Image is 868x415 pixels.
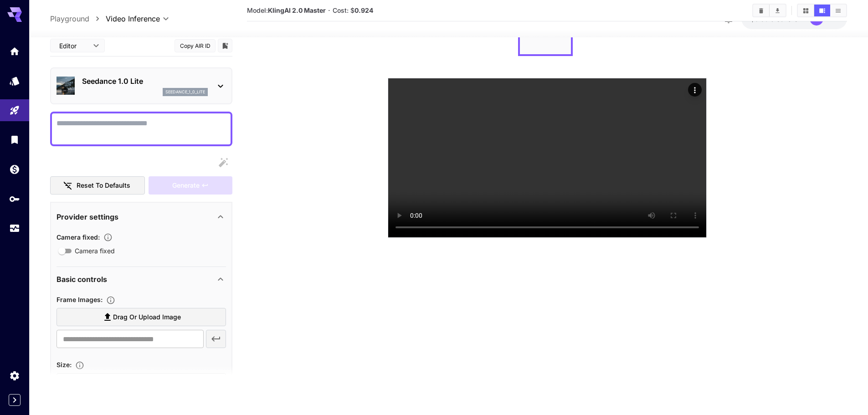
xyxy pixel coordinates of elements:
[753,5,769,16] button: Clear All
[830,5,846,16] button: Show media in list view
[798,5,814,16] button: Show media in grid view
[56,307,226,326] label: Drag or upload image
[9,75,20,87] div: Models
[72,360,88,369] button: Adjust the dimensions of the generated image by specifying its width and height in pixels, or sel...
[56,274,107,285] p: Basic controls
[688,83,702,97] div: Actions
[50,13,89,24] a: Playground
[106,13,160,24] span: Video Inference
[268,6,326,14] b: KlingAI 2.0 Master
[328,5,330,16] p: ·
[56,205,226,227] div: Provider settings
[175,39,216,52] button: Copy AIR ID
[797,4,847,17] div: Show media in grid viewShow media in video viewShow media in list view
[354,6,373,14] b: 0.924
[9,105,20,116] div: Playground
[103,296,119,305] button: Upload frame images.
[50,13,106,24] nav: breadcrumb
[56,361,72,369] span: Size :
[50,176,145,195] button: Reset to defaults
[165,89,205,95] p: seedance_1_0_lite
[113,311,181,323] span: Drag or upload image
[750,15,770,23] span: $0.65
[75,246,115,256] span: Camera fixed
[814,5,830,16] button: Show media in video view
[56,233,100,241] span: Camera fixed :
[9,370,20,381] div: Settings
[9,223,20,234] div: Usage
[752,4,786,17] div: Clear AllDownload All
[770,5,786,16] button: Download All
[221,40,229,51] button: Add to library
[247,6,326,14] span: Model:
[9,46,20,57] div: Home
[56,72,226,100] div: Seedance 1.0 Liteseedance_1_0_lite
[56,296,103,303] span: Frame Images :
[9,164,20,175] div: Wallet
[770,15,802,23] span: credits left
[333,6,373,14] span: Cost: $
[9,394,21,406] button: Expand sidebar
[82,76,208,87] p: Seedance 1.0 Lite
[56,211,118,222] p: Provider settings
[59,41,87,51] span: Editor
[9,134,20,145] div: Library
[56,268,226,290] div: Basic controls
[9,193,20,205] div: API Keys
